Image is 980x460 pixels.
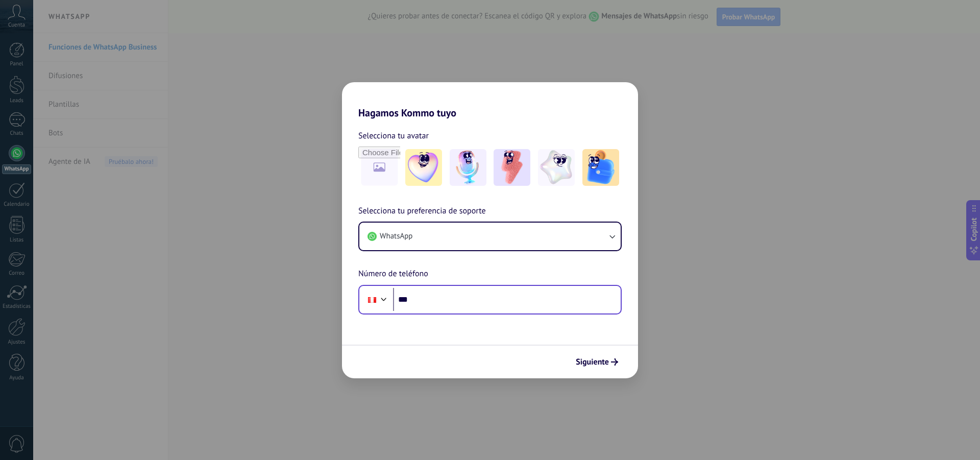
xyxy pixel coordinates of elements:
span: Selecciona tu preferencia de soporte [358,205,486,218]
img: -4.jpeg [538,149,575,186]
span: Selecciona tu avatar [358,129,429,142]
img: -1.jpeg [405,149,442,186]
button: Siguiente [571,353,623,371]
h2: Hagamos Kommo tuyo [342,82,638,119]
span: Número de teléfono [358,268,428,281]
img: -5.jpeg [582,149,619,186]
img: -3.jpeg [494,149,530,186]
span: Siguiente [576,358,609,366]
span: WhatsApp [380,231,412,241]
div: Peru: + 51 [362,289,382,310]
button: WhatsApp [359,223,621,250]
img: -2.jpeg [450,149,486,186]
